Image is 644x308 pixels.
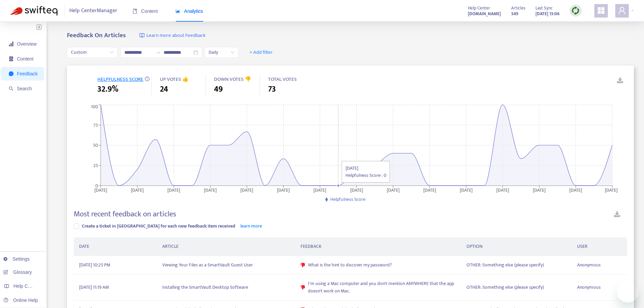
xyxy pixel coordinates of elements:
span: Overview [17,41,37,47]
tspan: [DATE] [168,186,181,194]
tspan: [DATE] [350,186,363,194]
span: HELPFULNESS SCORE [97,75,143,84]
tspan: 100 [91,103,98,111]
tspan: [DATE] [277,186,290,194]
span: search [9,86,14,91]
span: Helpfulness Score [330,195,365,203]
span: Feedback [17,71,38,76]
th: OPTION [461,237,572,256]
a: [DOMAIN_NAME] [468,10,501,18]
tspan: [DATE] [460,186,473,194]
a: learn more [240,222,262,230]
tspan: [DATE] [605,186,618,194]
th: ARTICLE [157,237,295,256]
tspan: 75 [93,121,98,129]
span: 32.9% [97,83,118,95]
span: Help Center [468,4,490,12]
span: to [156,50,161,55]
td: Viewing Your Files as a SmartVault Guest User [157,256,295,275]
span: OTHER: Something else (please specify) [467,261,544,269]
a: Learn more about Feedback [139,32,206,40]
span: Articles [511,4,525,12]
span: 73 [268,83,276,95]
iframe: Button to launch messaging window [617,281,639,303]
th: FEEDBACK [295,237,461,256]
tspan: [DATE] [241,186,254,194]
td: Installing the SmartVault Desktop Software [157,275,295,301]
strong: [DOMAIN_NAME] [468,10,501,18]
tspan: [DATE] [569,186,582,194]
tspan: [DATE] [204,186,217,194]
img: image-link [139,33,145,38]
span: Help Center Manager [69,4,117,17]
span: Learn more about Feedback [146,32,206,40]
tspan: 25 [93,162,98,169]
span: Anonymous [577,261,601,269]
tspan: 0 [95,182,98,189]
span: Analytics [175,8,203,14]
b: Feedback On Articles [67,30,126,41]
span: dislike [301,263,305,267]
span: Daily [209,47,234,57]
span: 49 [214,83,223,95]
tspan: [DATE] [131,186,144,194]
tspan: [DATE] [423,186,436,194]
strong: [DATE] 15:06 [535,10,559,18]
span: I'm using a Mac computer and you don't mention ANYWHERE that the app doesn't work on Mac. [308,280,456,295]
tspan: [DATE] [496,186,509,194]
span: container [9,56,14,61]
tspan: 50 [93,141,98,149]
strong: 549 [511,10,518,18]
span: Anonymous [577,284,601,291]
span: 24 [160,83,168,95]
span: OTHER: Something else (please specify) [467,284,544,291]
tspan: [DATE] [314,186,327,194]
span: area-chart [175,9,180,14]
a: Glossary [3,269,32,275]
span: message [9,71,14,76]
span: + Add filter [249,48,273,56]
span: What is the hint to discover my password? [308,261,392,269]
tspan: [DATE] [533,186,546,194]
a: Online Help [3,298,38,303]
tspan: [DATE] [94,186,107,194]
th: DATE [74,237,157,256]
span: Help Centers [14,283,41,289]
a: Settings [3,256,30,262]
span: DOWN VOTES 👎 [214,75,251,84]
span: Search [17,86,32,91]
span: signal [9,42,14,46]
tspan: [DATE] [387,186,400,194]
img: Swifteq [10,6,57,16]
span: Create a ticket in [GEOGRAPHIC_DATA] for each new feedback item received [82,222,235,230]
img: sync.dc5367851b00ba804db3.png [571,6,580,15]
span: Content [133,8,158,14]
span: book [133,9,137,14]
h4: Most recent feedback on articles [74,210,176,219]
span: TOTAL VOTES [268,75,297,84]
span: [DATE] 10:25 PM [79,261,110,269]
th: USER [572,237,627,256]
span: Custom [71,47,114,57]
span: [DATE] 11:19 AM [79,284,109,291]
span: swap-right [156,50,161,55]
span: UP VOTES 👍 [160,75,189,84]
span: appstore [597,6,605,15]
span: user [618,6,626,15]
button: + Add filter [244,47,278,58]
span: Content [17,56,33,62]
span: dislike [301,285,305,290]
span: Last Sync [535,4,553,12]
